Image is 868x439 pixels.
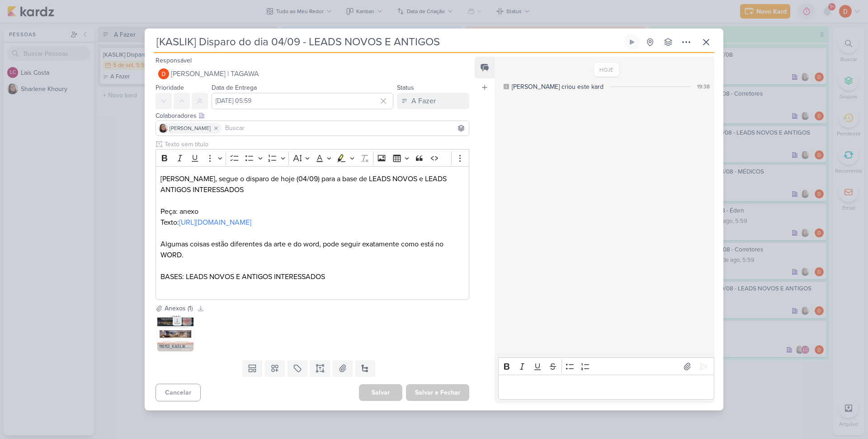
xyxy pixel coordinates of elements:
p: Texto: [160,217,464,228]
img: Diego Lima | TAGAWA [158,68,169,79]
p: Peça: anexo [160,206,464,217]
input: Kard Sem Título [154,34,622,50]
a: [URL][DOMAIN_NAME] [179,218,251,227]
p: [PERSON_NAME], segue o disparo de hoje (04/09) para a base de LEADS NOVOS e LEADS ANTIGOS INTERES... [160,174,464,195]
div: Editor toolbar [498,357,714,375]
label: Responsável [156,57,192,64]
input: Texto sem título [163,140,469,149]
div: Anexos (1) [165,304,193,313]
label: Prioridade [156,84,184,92]
input: Buscar [223,123,467,134]
div: Colaboradores [156,111,469,121]
img: 9FyeAsx2Dwoi9faJU53SKuUU0UEpU38xQnaroyaR.jpg [157,315,193,351]
p: Algumas coisas estão diferentes da arte e do word, pode seguir exatamente como está no WORD. [160,239,464,261]
p: BASES: LEADS NOVOS E ANTIGOS INTERESSADOS [160,271,464,282]
div: A Fazer [411,96,436,106]
div: Editor toolbar [156,149,469,167]
div: [PERSON_NAME] criou este kard [512,82,604,92]
div: 116113_KASLIK _ E-MAIL MKT _ KASLIK IBIRAPUERA _ BLOG _ COMPRAR NA PLANTA PODE SER SUA MELHOR ESC... [157,342,193,351]
button: Cancelar [156,384,201,401]
div: Editor editing area: main [498,375,714,400]
span: [PERSON_NAME] [170,124,211,132]
button: A Fazer [397,93,469,109]
div: 19:38 [697,82,710,91]
button: [PERSON_NAME] | TAGAWA [156,66,469,82]
img: Sharlene Khoury [159,124,168,133]
div: Ligar relógio [628,39,636,46]
label: Data de Entrega [212,84,257,92]
span: [PERSON_NAME] | TAGAWA [171,68,259,79]
label: Status [397,84,414,92]
div: Editor editing area: main [156,166,469,300]
input: Select a date [212,93,393,109]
